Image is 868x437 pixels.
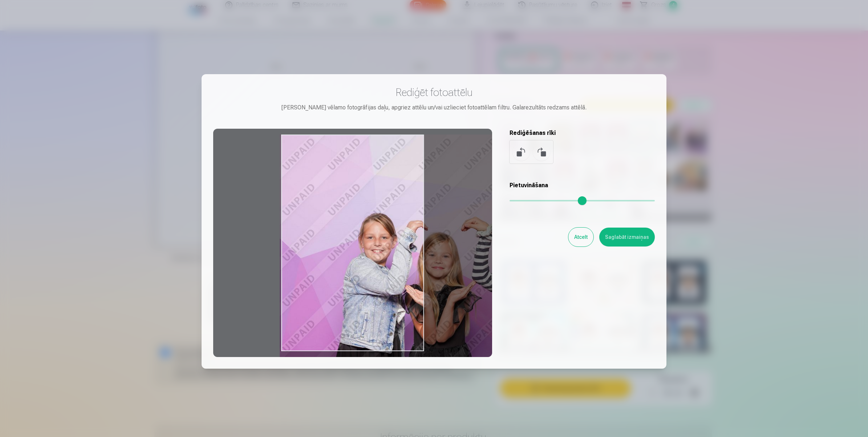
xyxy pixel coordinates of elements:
div: [PERSON_NAME] vēlamo fotogrāfijas daļu, apgriez attēlu un/vai uzlieciet fotoattēlam filtru. Galar... [213,103,655,112]
h5: Rediģēšanas rīki [510,129,655,137]
h5: Pietuvināšana [510,181,655,190]
button: Saglabāt izmaiņas [599,228,655,246]
button: Atcelt [568,228,593,246]
h3: Rediģēt fotoattēlu [213,86,655,99]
